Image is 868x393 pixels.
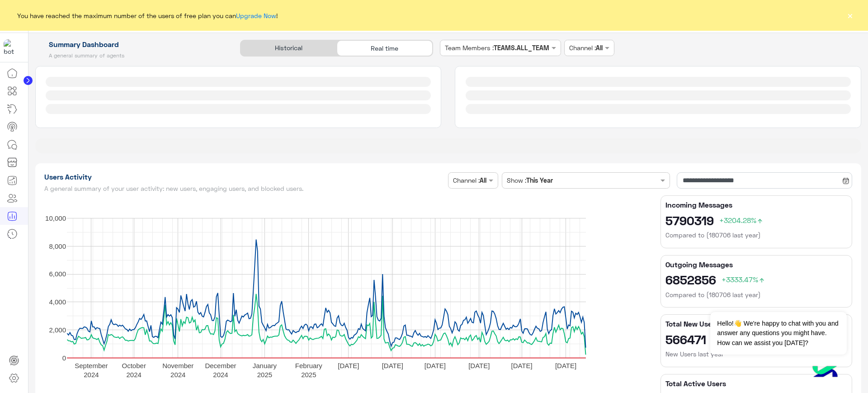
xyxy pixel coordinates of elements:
text: [DATE] [555,362,576,369]
span: +3204.28% [719,216,764,224]
text: 8,000 [49,242,66,250]
text: January [252,362,277,369]
text: 10,000 [45,214,66,222]
span: +3333.47% [722,275,765,284]
text: 2024 [213,371,228,379]
text: 2025 [301,371,316,379]
span: You have reached the maximum number of the users of free plan you can ! [17,11,278,20]
h5: Outgoing Messages [665,260,847,269]
text: February [295,362,322,369]
text: September [75,362,108,369]
button: × [845,11,854,20]
text: 6,000 [49,270,66,278]
img: hulul-logo.png [809,357,841,388]
text: October [122,362,146,369]
h2: 6852856 [665,272,847,287]
h6: New Users last year [665,350,847,359]
text: November [162,362,193,369]
text: 0 [62,354,66,362]
h5: Total Active Users [665,379,847,388]
h5: A general summary of your user activity: new users, engaging users, and blocked users. [44,185,445,192]
text: 2,000 [49,326,66,334]
text: 2024 [126,371,141,379]
h5: Total New Users [665,319,847,328]
img: 1403182699927242 [4,39,20,56]
text: 4,000 [49,298,66,306]
text: [DATE] [468,362,490,369]
text: [DATE] [511,362,532,369]
text: [DATE] [338,362,359,369]
text: December [205,362,236,369]
h6: Compared to (180706 last year) [665,231,847,240]
a: Upgrade Now [236,12,276,19]
text: 2024 [170,371,185,379]
span: Hello!👋 We're happy to chat with you and answer any questions you might have. How can we assist y... [710,312,846,355]
text: [DATE] [424,362,445,369]
text: [DATE] [382,362,403,369]
h1: Users Activity [44,172,445,181]
h2: 566471 [665,332,847,346]
h2: 5790319 [665,213,847,227]
h6: Compared to (180706 last year) [665,290,847,299]
text: 2024 [84,371,99,379]
text: 2025 [257,371,272,379]
h5: Incoming Messages [665,200,847,209]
